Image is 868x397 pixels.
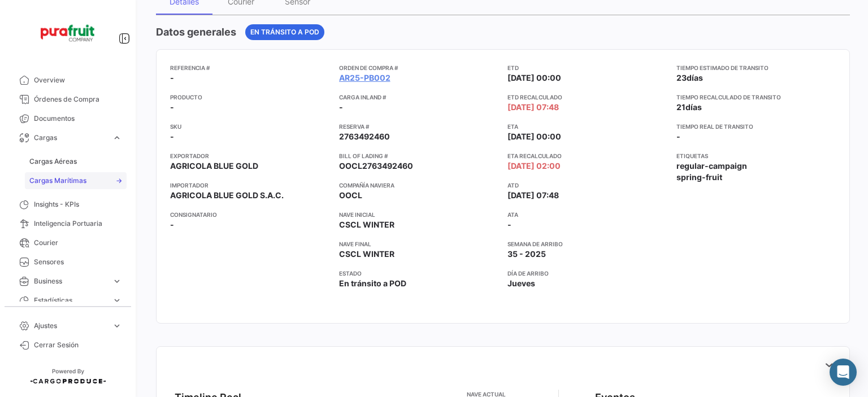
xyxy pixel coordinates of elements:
app-card-info-title: Bill of Lading # [339,151,499,160]
span: 21 [676,102,685,112]
span: AGRICOLA BLUE GOLD S.A.C. [170,190,284,201]
a: Overview [9,71,127,90]
span: 23 [676,73,687,82]
span: [DATE] 07:48 [507,102,559,113]
span: - [676,132,680,141]
span: expand_more [112,133,122,143]
span: - [170,219,174,230]
app-card-info-title: Etiquetas [676,151,836,160]
span: Estadísticas [34,295,107,306]
span: spring-fruit [676,172,722,183]
app-card-info-title: ETA [507,122,667,131]
app-card-info-title: Producto [170,93,330,102]
span: CSCL WINTER [339,219,394,230]
span: Ajustes [34,321,107,331]
app-card-info-title: Tiempo real de transito [676,122,836,131]
app-card-info-title: Carga inland # [339,93,499,102]
span: expand_more [112,295,122,306]
span: - [170,131,174,142]
div: Abrir Intercom Messenger [830,359,857,386]
span: expand_more [112,321,122,331]
span: [DATE] 07:48 [507,190,559,201]
h4: Datos generales [156,24,236,40]
span: días [687,73,703,82]
app-card-info-title: Reserva # [339,122,499,131]
span: Sensores [34,257,122,267]
span: CSCL WINTER [339,248,394,260]
span: Cargas Aéreas [29,156,77,167]
span: En tránsito a POD [250,27,319,37]
a: AR25-PB002 [339,72,390,84]
a: Insights - KPIs [9,195,127,214]
span: Courier [34,238,122,248]
span: [DATE] 00:00 [507,131,561,142]
span: AGRICOLA BLUE GOLD [170,160,258,172]
a: Courier [9,233,127,252]
a: Órdenes de Compra [9,90,127,109]
app-card-info-title: Estado [339,269,499,278]
span: regular-campaign [676,160,747,172]
span: Insights - KPIs [34,199,122,210]
app-card-info-title: Exportador [170,151,330,160]
a: Inteligencia Portuaria [9,214,127,233]
app-card-info-title: Nave final [339,239,499,248]
span: En tránsito a POD [339,278,406,289]
span: Cargas [34,133,107,143]
span: OOCL [339,190,362,201]
a: Documentos [9,109,127,128]
span: - [170,72,174,84]
app-card-info-title: Semana de Arribo [507,239,667,248]
app-card-info-title: ETD Recalculado [507,93,667,102]
img: Logo+PuraFruit.png [40,14,96,53]
app-card-info-title: Tiempo estimado de transito [676,63,836,72]
app-card-info-title: Compañía naviera [339,181,499,190]
span: Overview [34,75,122,85]
span: OOCL2763492460 [339,160,413,172]
app-card-info-title: Referencia # [170,63,330,72]
span: [DATE] 02:00 [507,160,561,172]
app-card-info-title: ETA Recalculado [507,151,667,160]
span: Jueves [507,278,535,289]
app-card-info-title: Tiempo recalculado de transito [676,93,836,102]
span: - [339,102,343,113]
span: días [685,102,702,112]
span: expand_more [112,276,122,286]
span: 35 - 2025 [507,248,546,260]
span: Documentos [34,114,122,124]
a: Cargas Aéreas [25,153,127,170]
span: Cerrar Sesión [34,340,122,350]
app-card-info-title: Nave inicial [339,210,499,219]
app-card-info-title: Orden de Compra # [339,63,499,72]
app-card-info-title: Consignatario [170,210,330,219]
span: Business [34,276,107,286]
span: 2763492460 [339,131,390,142]
app-card-info-title: Día de Arribo [507,269,667,278]
span: - [507,219,511,230]
app-card-info-title: ATD [507,181,667,190]
span: Cargas Marítimas [29,176,86,186]
a: Sensores [9,252,127,272]
app-card-info-title: ATA [507,210,667,219]
span: Órdenes de Compra [34,94,122,104]
app-card-info-title: SKU [170,122,330,131]
app-card-info-title: Importador [170,181,330,190]
app-card-info-title: ETD [507,63,667,72]
a: Cargas Marítimas [25,172,127,189]
span: [DATE] 00:00 [507,72,561,84]
span: Inteligencia Portuaria [34,219,122,229]
span: - [170,102,174,113]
